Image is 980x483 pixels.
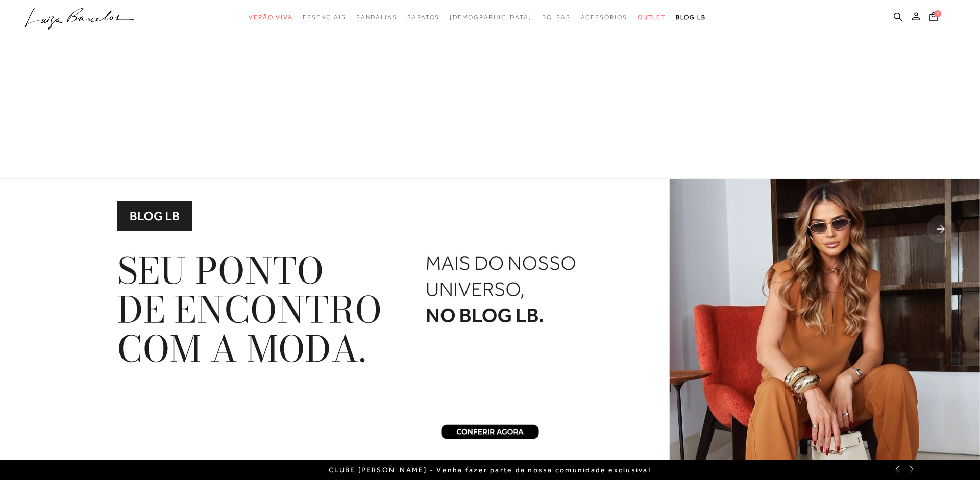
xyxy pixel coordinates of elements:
span: Essenciais [303,14,346,21]
span: Sapatos [407,14,439,21]
a: CLUBE [PERSON_NAME] - Venha fazer parte da nossa comunidade exclusiva! [329,466,651,474]
a: BLOG LB [676,8,705,27]
span: 0 [934,10,941,17]
span: Verão Viva [249,14,292,21]
a: noSubCategoriesText [450,8,532,27]
a: categoryNavScreenReaderText [249,8,292,27]
span: Bolsas [542,14,571,21]
span: [DEMOGRAPHIC_DATA] [450,14,532,21]
button: 0 [926,11,941,25]
a: categoryNavScreenReaderText [581,8,627,27]
span: Sandálias [356,14,397,21]
a: categoryNavScreenReaderText [356,8,397,27]
span: Acessórios [581,14,627,21]
a: categoryNavScreenReaderText [542,8,571,27]
span: BLOG LB [676,14,705,21]
span: Outlet [638,14,666,21]
a: categoryNavScreenReaderText [638,8,666,27]
a: categoryNavScreenReaderText [407,8,439,27]
a: categoryNavScreenReaderText [303,8,346,27]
